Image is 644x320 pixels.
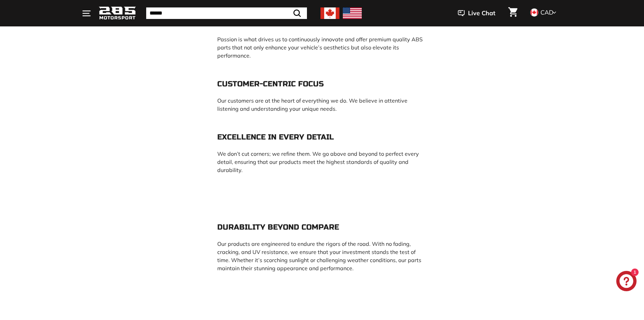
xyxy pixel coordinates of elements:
span: Live Chat [468,9,495,18]
p: Passion is what drives us to continuously innovate and offer premium quality ABS parts that not o... [217,35,427,60]
a: Cart [504,2,521,25]
p: We don’t cut corners; we refine them. We go above and beyond to perfect every detail, ensuring th... [217,150,427,174]
img: Logo_285_Motorsport_areodynamics_components [99,5,136,21]
p: Our customers are at the heart of everything we do. We believe in attentive listening and underst... [217,97,427,113]
h4: Durability Beyond Compare [217,223,427,231]
h4: Excellence in Every Detail [217,133,427,141]
button: Live Chat [449,5,504,22]
input: Search [146,7,307,19]
h4: Passion for Performance [217,19,427,27]
p: Our products are engineered to endure the rigors of the road. With no fading, cracking, and UV re... [217,240,427,272]
inbox-online-store-chat: Shopify online store chat [614,271,639,293]
span: CAD [540,8,553,16]
h4: Customer-Centric Focus [217,80,427,88]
